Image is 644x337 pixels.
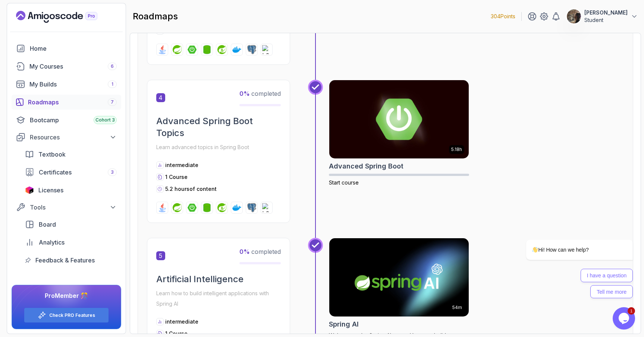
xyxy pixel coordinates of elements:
span: Board [39,220,56,229]
span: Licenses [38,186,63,195]
a: bootcamp [12,113,121,127]
button: Tools [12,201,121,214]
a: builds [12,77,121,92]
img: docker logo [232,203,241,212]
h2: Artificial Intelligence [156,273,281,285]
img: spring logo [173,45,182,54]
h2: roadmaps [133,10,178,22]
span: 1 [111,81,113,87]
span: 1 Course [165,330,188,337]
span: 5 [156,251,165,260]
a: courses [12,59,121,74]
button: user profile image[PERSON_NAME]Student [566,9,638,24]
p: 5.18h [451,147,462,152]
div: Tools [30,203,117,212]
span: 1 Course [165,174,188,180]
p: Learn advanced topics in Spring Boot [156,142,281,152]
a: feedback [21,253,121,268]
p: Learn how to build intelligent applications with Spring AI [156,288,281,309]
img: user profile image [567,9,581,23]
div: My Builds [29,80,117,89]
img: java logo [158,203,167,212]
p: intermediate [165,318,198,325]
h2: Advanced Spring Boot [329,161,403,171]
a: home [12,41,121,56]
a: textbook [21,147,121,162]
div: My Courses [29,62,117,71]
a: Advanced Spring Boot card5.18hAdvanced Spring BootStart course [329,80,469,186]
span: 4 [156,93,165,102]
img: docker logo [232,45,241,54]
span: completed [239,90,281,97]
a: roadmaps [12,95,121,110]
span: 3 [111,169,114,175]
span: 0 % [239,90,250,97]
span: 6 [111,63,114,69]
iframe: chat widget [502,172,637,303]
img: spring-boot logo [188,203,197,212]
button: Check PRO Features [24,308,109,323]
p: 304 Points [491,13,515,20]
a: certificates [21,165,121,180]
img: spring-security logo [217,203,226,212]
button: Resources [12,130,121,144]
img: spring-boot logo [188,45,197,54]
h2: Spring AI [329,319,359,330]
span: Feedback & Features [35,256,95,265]
img: spring-security logo [217,45,226,54]
img: Spring AI card [329,238,469,316]
p: 54m [452,305,462,311]
span: 0 % [239,248,250,255]
p: 5.2 hours of content [165,185,217,193]
p: [PERSON_NAME] [584,9,628,16]
a: licenses [21,183,121,198]
p: intermediate [165,161,198,169]
span: Textbook [38,150,66,159]
a: Check PRO Features [49,312,95,318]
a: Landing page [16,11,114,23]
span: completed [239,248,281,255]
img: jetbrains icon [25,186,34,194]
a: board [21,217,121,232]
span: 7 [111,99,114,105]
span: Cohort 3 [95,117,115,123]
span: Start course [329,179,359,186]
p: Student [584,16,628,24]
img: spring-data-jpa logo [202,203,211,212]
h2: Advanced Spring Boot Topics [156,115,281,139]
div: Resources [30,133,117,142]
div: Roadmaps [28,98,117,107]
img: h2 logo [262,203,271,212]
img: java logo [158,45,167,54]
div: Home [30,44,117,53]
iframe: chat widget [613,307,637,330]
img: Advanced Spring Boot card [329,80,469,158]
img: postgres logo [247,45,256,54]
div: Bootcamp [30,116,117,125]
img: h2 logo [262,45,271,54]
img: spring-data-jpa logo [202,45,211,54]
span: Certificates [39,168,72,177]
img: postgres logo [247,203,256,212]
a: analytics [21,235,121,250]
img: spring logo [173,203,182,212]
span: Analytics [39,238,65,247]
